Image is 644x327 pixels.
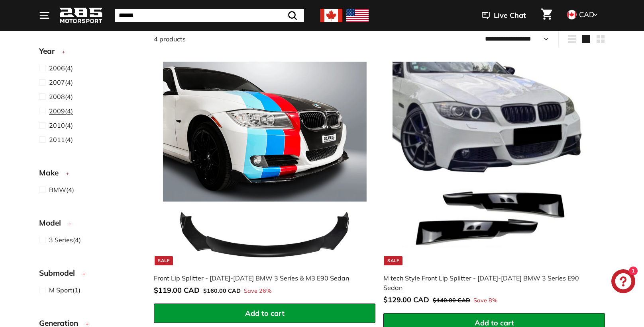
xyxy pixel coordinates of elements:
span: Live Chat [494,10,526,21]
span: (4) [49,235,81,245]
span: (4) [49,63,73,73]
span: Save 8% [473,296,497,305]
span: (4) [49,78,73,87]
span: 3 Series [49,236,73,244]
span: (1) [49,285,80,295]
span: 2008 [49,93,65,101]
span: Save 26% [244,287,271,296]
span: (4) [49,106,73,116]
span: $129.00 CAD [383,295,429,304]
span: 2007 [49,78,65,86]
img: bmw 3 series front lip [392,62,596,265]
span: 2011 [49,136,65,144]
input: Search [115,9,304,22]
button: Submodel [39,265,141,285]
button: Year [39,43,141,63]
button: Add to cart [154,304,375,323]
span: (4) [49,121,73,130]
span: $119.00 CAD [154,286,200,295]
div: 4 products [154,34,379,44]
span: Model [39,217,67,229]
div: Sale [155,256,173,265]
span: (4) [49,185,74,195]
button: Model [39,215,141,235]
span: Submodel [39,267,81,279]
img: Logo_285_Motorsport_areodynamics_components [59,6,103,25]
button: Live Chat [471,6,536,25]
a: Cart [536,2,557,29]
span: BMW [49,186,66,194]
span: Year [39,45,61,57]
span: 2009 [49,107,65,115]
span: CAD [579,10,594,19]
button: Make [39,165,141,185]
div: Front Lip Splitter - [DATE]-[DATE] BMW 3 Series & M3 E90 Sedan [154,273,367,283]
span: Make [39,167,65,179]
div: M tech Style Front Lip Splitter - [DATE]-[DATE] BMW 3 Series E90 Sedan [383,273,597,292]
span: (4) [49,135,73,144]
a: Sale Front Lip Splitter - [DATE]-[DATE] BMW 3 Series & M3 E90 Sedan Save 26% [154,53,375,304]
span: M Sport [49,286,73,294]
span: 2006 [49,64,65,72]
inbox-online-store-chat: Shopify online store chat [609,269,638,295]
span: Add to cart [245,309,285,318]
span: (4) [49,92,73,101]
span: $140.00 CAD [433,297,470,304]
span: $160.00 CAD [203,287,241,294]
span: 2010 [49,121,65,129]
a: Sale bmw 3 series front lip M tech Style Front Lip Splitter - [DATE]-[DATE] BMW 3 Series E90 Seda... [383,53,605,313]
div: Sale [384,256,402,265]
